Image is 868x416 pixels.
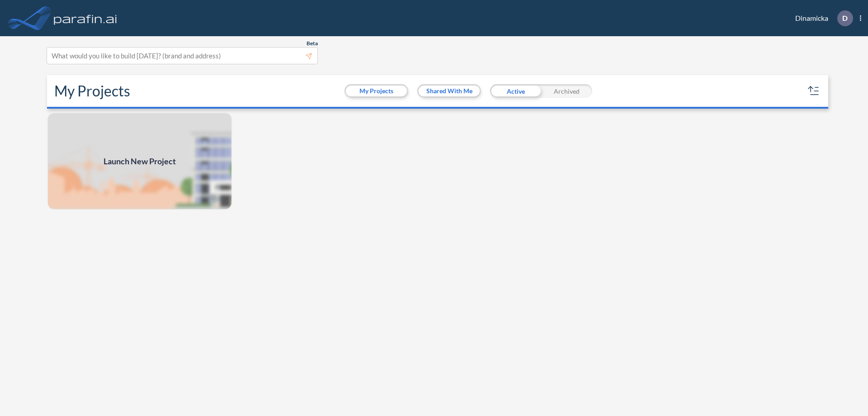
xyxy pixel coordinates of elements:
[52,9,119,27] img: logo
[346,86,407,96] button: My Projects
[47,112,232,210] a: Launch New Project
[490,84,541,98] div: Active
[47,112,232,210] img: add
[307,40,318,47] span: Beta
[782,10,861,26] div: Dinamicka
[541,84,592,98] div: Archived
[419,86,480,96] button: Shared With Me
[54,82,130,100] h2: My Projects
[104,155,176,167] span: Launch New Project
[842,14,848,22] p: D
[807,84,821,98] button: sort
